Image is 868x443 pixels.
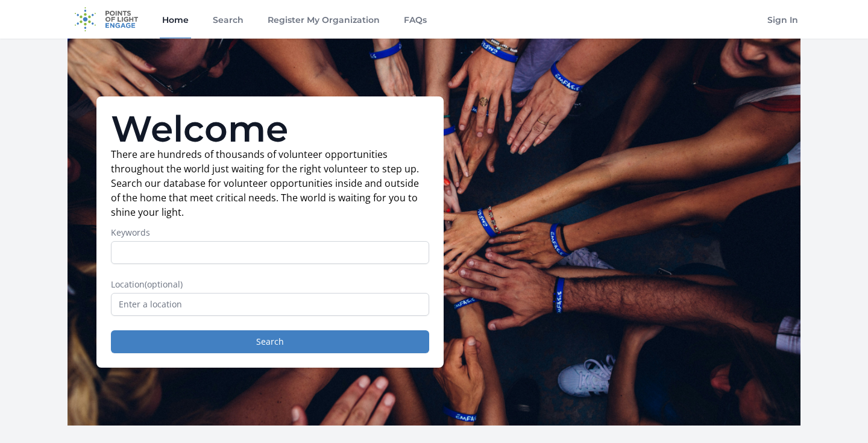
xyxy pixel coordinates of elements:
h1: Welcome [111,111,429,147]
button: Search [111,330,429,353]
span: (optional) [145,278,183,290]
p: There are hundreds of thousands of volunteer opportunities throughout the world just waiting for ... [111,147,429,219]
label: Location [111,278,429,291]
input: Enter a location [111,293,429,316]
label: Keywords [111,227,429,239]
